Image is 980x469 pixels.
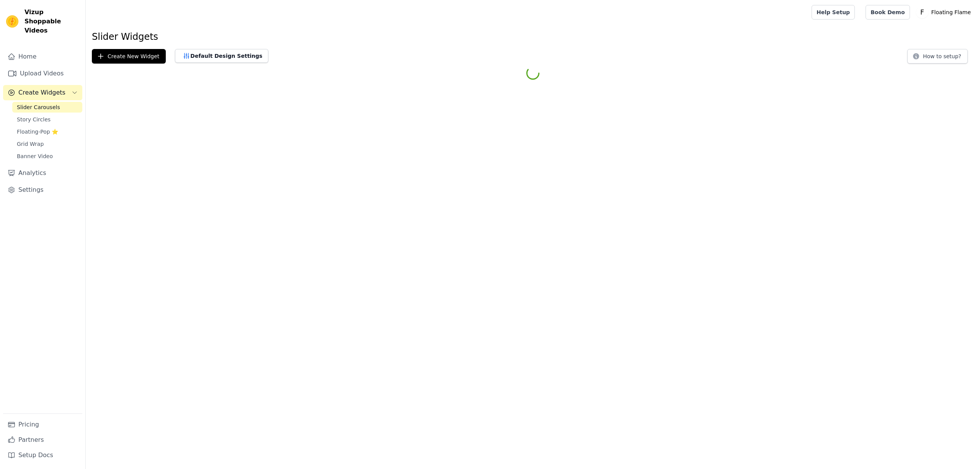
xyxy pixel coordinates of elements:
[92,31,974,43] h1: Slider Widgets
[3,66,82,81] a: Upload Videos
[916,5,974,19] button: F Floating Flame
[12,126,82,137] a: Floating-Pop ⭐
[17,128,58,136] span: Floating-Pop ⭐
[17,103,60,111] span: Slider Carousels
[12,102,82,113] a: Slider Carousels
[920,8,924,16] text: F
[907,49,968,64] button: How to setup?
[17,140,44,148] span: Grid Wrap
[92,49,166,64] button: Create New Widget
[3,417,82,432] a: Pricing
[3,432,82,448] a: Partners
[6,15,18,28] img: Vizup
[3,49,82,64] a: Home
[907,54,968,62] a: How to setup?
[175,49,268,63] button: Default Design Settings
[12,151,82,162] a: Banner Video
[3,165,82,181] a: Analytics
[812,5,855,20] a: Help Setup
[866,5,910,20] a: Book Demo
[12,139,82,149] a: Grid Wrap
[17,116,51,123] span: Story Circles
[18,88,65,97] span: Create Widgets
[3,85,82,100] button: Create Widgets
[12,114,82,125] a: Story Circles
[3,448,82,463] a: Setup Docs
[17,152,53,160] span: Banner Video
[24,8,79,35] span: Vizup Shoppable Videos
[928,5,974,19] p: Floating Flame
[3,182,82,198] a: Settings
